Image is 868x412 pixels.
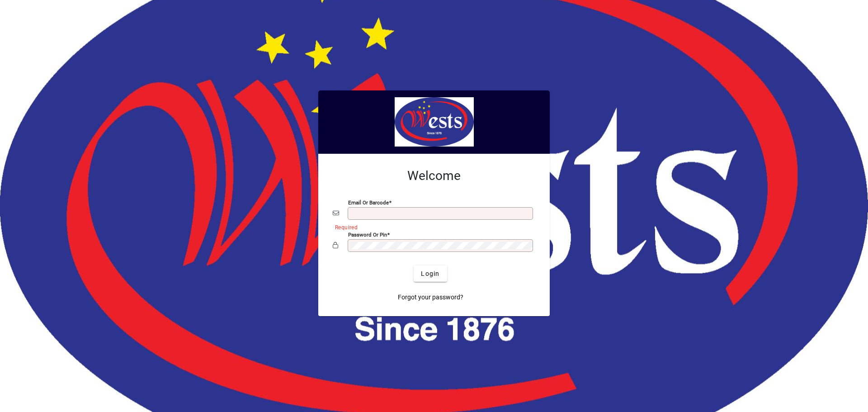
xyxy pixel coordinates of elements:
a: Forgot your password? [394,289,467,305]
span: Login [421,269,439,279]
span: Forgot your password? [398,293,463,302]
mat-label: Password or Pin [348,232,387,238]
h2: Welcome [333,168,535,184]
button: Login [414,265,447,282]
mat-label: Email or Barcode [348,199,389,206]
mat-error: Required [335,222,528,232]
